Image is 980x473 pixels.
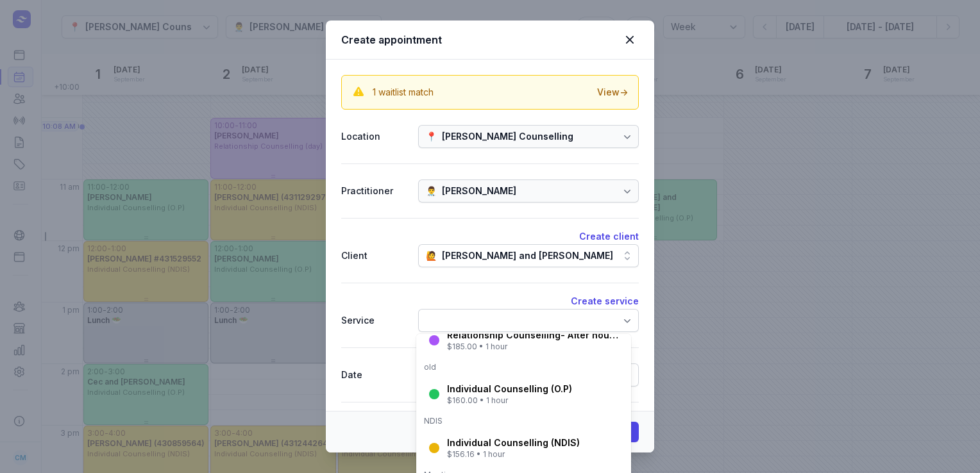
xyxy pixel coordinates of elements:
[341,367,408,383] div: Date
[447,449,580,460] div: $156.16 • 1 hour
[426,129,437,144] div: 📍
[373,86,434,99] div: 1 waitlist match
[447,395,572,406] div: $160.00 • 1 hour
[447,329,621,342] div: Relationship Counselling- After hours (after 5pm)
[341,32,621,47] div: Create appointment
[571,294,639,309] button: Create service
[341,248,408,263] div: Client
[424,416,623,426] div: NDIS
[424,362,623,372] div: old
[426,248,437,263] div: 🙋️
[442,183,516,199] div: [PERSON_NAME]
[447,342,621,352] div: $185.00 • 1 hour
[341,313,408,328] div: Service
[597,86,628,99] div: View
[426,183,437,199] div: 👨‍⚕️
[579,229,639,244] button: Create client
[341,129,408,144] div: Location
[447,436,580,449] div: Individual Counselling (NDIS)
[620,87,628,97] span: →
[447,383,572,395] div: Individual Counselling (O.P)
[341,183,408,199] div: Practitioner
[442,129,573,144] div: [PERSON_NAME] Counselling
